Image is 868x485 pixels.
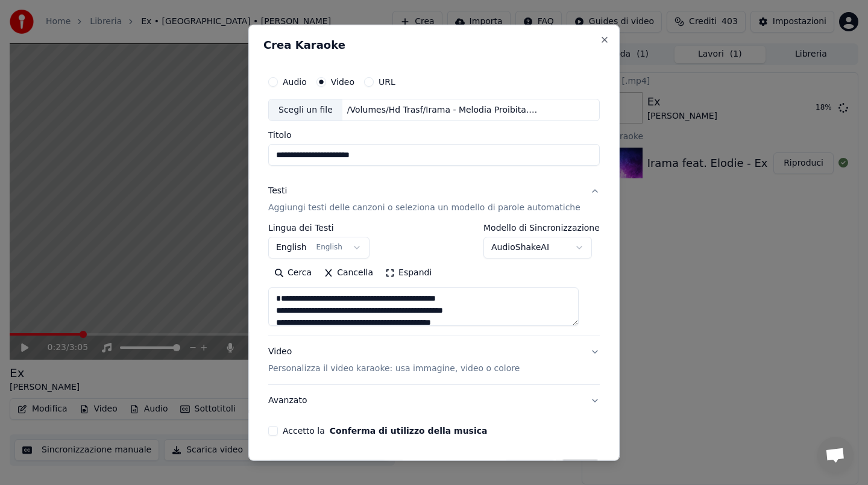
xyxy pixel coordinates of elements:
div: Testi [268,185,287,197]
button: TestiAggiungi testi delle canzoni o seleziona un modello di parole automatiche [268,175,600,224]
button: Accetto la [330,427,488,435]
div: /Volumes/Hd Trasf/Irama - Melodia Proibita.mov [342,104,547,116]
label: Modello di Sincronizzazione [483,224,600,232]
label: Audio [283,77,307,86]
p: Aggiungi testi delle canzoni o seleziona un modello di parole automatiche [268,202,580,214]
div: Video [268,346,520,375]
button: Annulla [504,460,556,481]
div: Scegli un file [269,99,342,120]
button: VideoPersonalizza il video karaoke: usa immagine, video o colore [268,336,600,384]
button: Cerca [268,263,318,283]
button: Cancella [318,263,379,283]
button: Crea [561,460,600,481]
p: Personalizza il video karaoke: usa immagine, video o colore [268,363,520,375]
label: Lingua dei Testi [268,224,370,232]
h2: Crea Karaoke [263,39,605,50]
label: Accetto la [283,427,487,435]
button: Avanzato [268,385,600,416]
div: TestiAggiungi testi delle canzoni o seleziona un modello di parole automatiche [268,224,600,336]
button: Espandi [379,263,438,283]
label: Video [331,77,354,86]
label: Titolo [268,131,600,139]
label: URL [379,77,395,86]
